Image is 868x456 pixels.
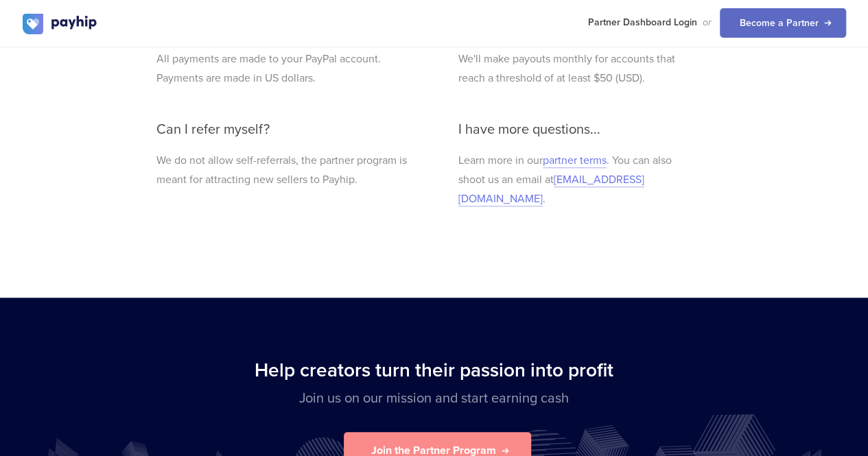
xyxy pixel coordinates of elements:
p: We do not allow self-referrals, the partner program is meant for attracting new sellers to Payhip. [156,151,410,189]
a: Become a Partner [720,8,846,38]
h3: I have more questions... [458,122,700,137]
p: Learn more in our . You can also shoot us an email at . [458,151,700,208]
a: [EMAIL_ADDRESS][DOMAIN_NAME] [458,173,644,206]
h3: Can I refer myself? [156,122,410,137]
img: logo.svg [23,14,98,34]
p: We'll make payouts monthly for accounts that reach a threshold of at least $50 (USD). [458,49,700,88]
h2: Help creators turn their passion into profit [23,352,846,389]
p: All payments are made to your PayPal account. Payments are made in US dollars. [156,49,410,88]
p: Join us on our mission and start earning cash [23,389,846,409]
a: partner terms [543,154,607,168]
